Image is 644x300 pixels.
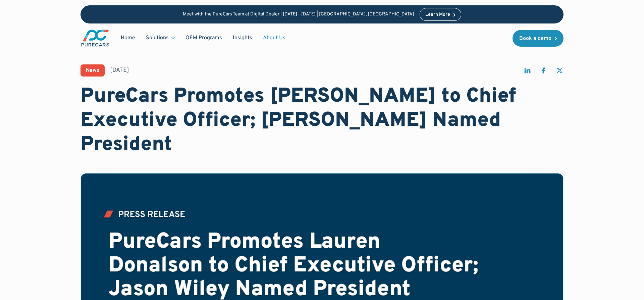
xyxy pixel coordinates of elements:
a: main [80,29,110,47]
h1: PureCars Promotes [PERSON_NAME] to Chief Executive Officer; [PERSON_NAME] Named President [80,85,563,157]
img: purecars logo [80,29,110,47]
a: share on linkedin [523,66,531,78]
a: About Us [258,32,291,44]
div: Learn More [425,12,450,17]
div: Solutions [146,34,169,42]
a: OEM Programs [180,32,227,44]
a: share on facebook [539,66,547,78]
a: Book a demo [513,30,563,47]
p: Meet with the PureCars Team at Digital Dealer | [DATE] - [DATE] | [GEOGRAPHIC_DATA], [GEOGRAPHIC_... [183,12,414,17]
a: Insights [227,32,258,44]
div: News [86,68,99,73]
a: Home [115,32,141,44]
div: Solutions [141,32,180,44]
div: Book a demo [519,36,551,41]
div: [DATE] [110,66,129,74]
a: share on twitter [555,66,563,78]
a: Learn More [420,8,461,21]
